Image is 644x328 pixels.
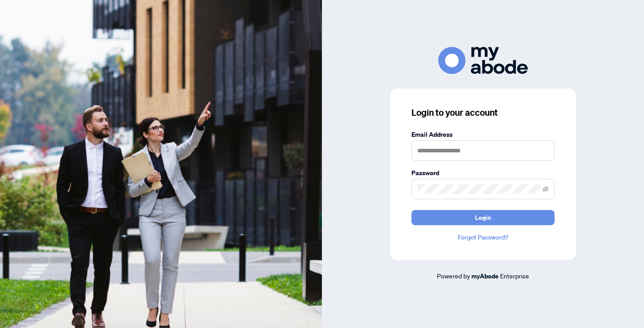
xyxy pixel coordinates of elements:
h3: Login to your account [411,106,555,119]
span: Login [475,210,491,225]
span: Powered by [437,272,470,280]
span: Enterprise [500,272,529,280]
label: Email Address [411,130,555,139]
span: eye-invisible [542,186,549,192]
a: Forgot Password? [411,232,555,242]
a: myAbode [471,271,499,281]
button: Login [411,210,555,225]
img: ma-logo [438,47,528,74]
label: Password [411,168,555,178]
